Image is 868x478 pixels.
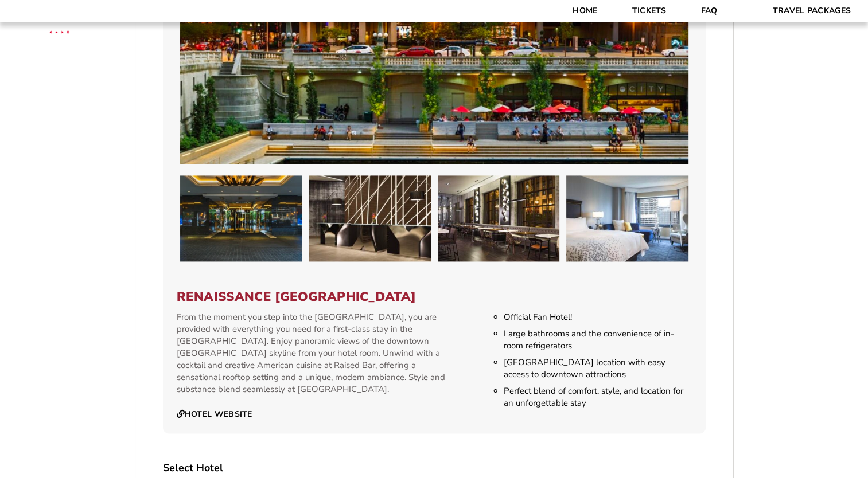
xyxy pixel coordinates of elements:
li: Perfect blend of comfort, style, and location for an unforgettable stay [504,385,691,409]
img: Renaissance Chicago Downtown Hotel [438,175,560,261]
a: Hotel Website [177,409,252,420]
li: [GEOGRAPHIC_DATA] location with easy access to downtown attractions [504,356,691,381]
h3: Renaissance [GEOGRAPHIC_DATA] [177,289,692,304]
img: Renaissance Chicago Downtown Hotel [180,175,302,261]
img: CBS Sports Thanksgiving Classic [34,6,84,56]
img: Renaissance Chicago Downtown Hotel [309,175,431,261]
li: Large bathrooms and the convenience of in-room refrigerators [504,328,691,352]
p: From the moment you step into the [GEOGRAPHIC_DATA], you are provided with everything you need fo... [177,311,451,395]
img: Renaissance Chicago Downtown Hotel [566,175,688,261]
li: Official Fan Hotel! [504,311,691,323]
label: Select Hotel [163,461,706,475]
